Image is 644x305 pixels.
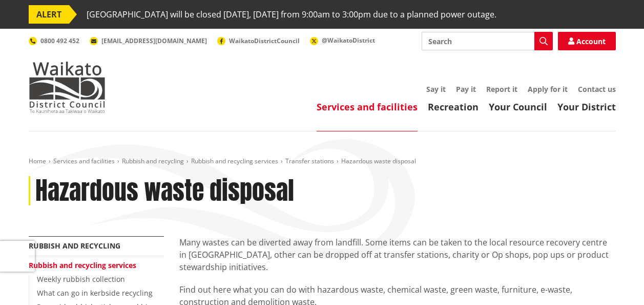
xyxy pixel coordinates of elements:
a: WaikatoDistrictCouncil [217,36,300,45]
span: WaikatoDistrictCouncil [229,36,300,45]
nav: breadcrumb [29,157,616,166]
h1: Hazardous waste disposal [35,176,294,206]
a: [EMAIL_ADDRESS][DOMAIN_NAME] [90,36,207,45]
a: Your District [557,101,616,113]
a: Services and facilities [317,101,418,113]
span: ALERT [29,5,69,24]
a: Transfer stations [285,157,334,165]
a: Weekly rubbish collection [37,274,125,284]
span: [EMAIL_ADDRESS][DOMAIN_NAME] [101,36,207,45]
a: 0800 492 452 [29,36,79,45]
a: Apply for it [528,84,568,94]
p: Many wastes can be diverted away from landfill. Some items can be taken to the local resource rec... [179,236,616,273]
input: Search input [422,32,553,50]
a: Recreation [428,101,479,113]
span: [GEOGRAPHIC_DATA] will be closed [DATE], [DATE] from 9:00am to 3:00pm due to a planned power outage. [87,5,496,24]
span: 0800 492 452 [40,36,79,45]
span: Hazardous waste disposal [341,157,416,165]
a: Account [558,32,616,50]
a: Your Council [489,101,547,113]
a: Contact us [578,84,616,94]
a: Rubbish and recycling [122,157,184,165]
img: Waikato District Council - Te Kaunihera aa Takiwaa o Waikato [29,62,106,113]
a: Rubbish and recycling [29,241,120,251]
a: Rubbish and recycling services [29,260,136,270]
a: Services and facilities [53,157,115,165]
span: @WaikatoDistrict [322,36,375,45]
a: Report it [486,84,517,94]
a: Home [29,157,46,165]
a: Pay it [456,84,476,94]
a: What can go in kerbside recycling [37,288,153,298]
a: @WaikatoDistrict [310,36,375,45]
a: Rubbish and recycling services [191,157,278,165]
a: Say it [426,84,446,94]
